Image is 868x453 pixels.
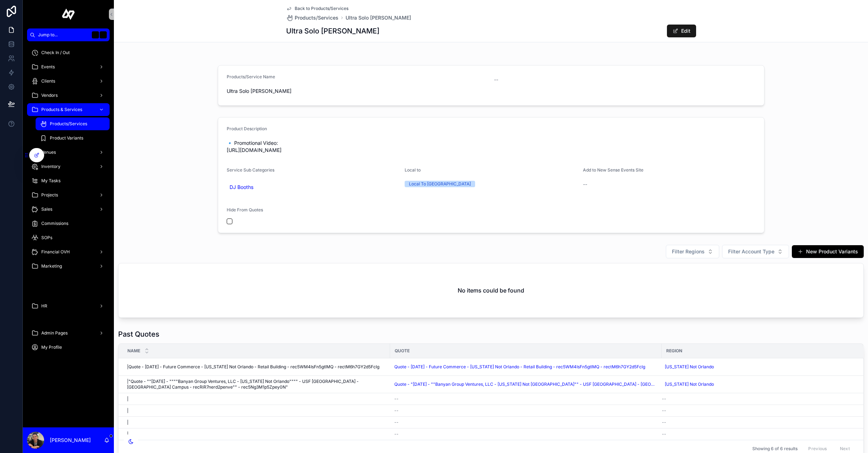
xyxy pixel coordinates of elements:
button: New Product Variants [792,245,864,258]
span: |Quote - [DATE] - Future Commerce - [US_STATE] Not Orlando - Retail Building - rec5WM4IsFn5gtlMQ ... [127,364,379,370]
h2: No items could be found [458,286,524,295]
a: Back to Products/Services [286,6,348,11]
span: | [127,408,128,414]
span: Product Description [227,126,267,131]
span: Showing 6 of 6 results [752,446,798,452]
span: Products/Services [295,14,338,21]
a: Check In / Out [27,46,110,59]
a: -- [662,396,854,402]
a: -- [394,431,657,437]
span: Name [127,348,140,354]
a: My Tasks [27,174,110,187]
a: -- [662,431,854,437]
a: -- [394,408,657,414]
span: Products/Services [50,121,87,127]
a: [US_STATE] Not Orlando [662,380,717,389]
span: Check In / Out [41,50,70,56]
a: [US_STATE] Not Orlando [662,363,717,371]
span: Jump to... [38,32,89,38]
span: -- [394,431,399,437]
a: Sales [27,203,110,216]
a: Financial OVH [27,246,110,258]
a: Quote - [DATE] - Future Commerce - [US_STATE] Not Orlando - Retail Building - rec5WM4IsFn5gtlMQ -... [394,364,657,370]
h1: Ultra Solo [PERSON_NAME] [286,26,379,36]
a: Projects [27,189,110,201]
a: Quote - "[DATE] - ""Banyan Group Ventures, LLC - [US_STATE] Not [GEOGRAPHIC_DATA]"" - USF [GEOGRA... [394,381,657,387]
span: Marketing [41,263,62,269]
span: Events [41,64,55,70]
span: -- [394,408,399,414]
span: Sales [41,206,52,212]
span: -- [662,431,666,437]
span: Inventory [41,164,61,169]
a: Admin Pages [27,327,110,339]
a: | [127,420,386,425]
a: | [127,408,386,414]
a: DJ Booths [227,182,256,192]
p: [PERSON_NAME] [50,437,91,444]
span: -- [662,408,666,414]
button: Jump to...K [27,28,110,41]
span: Ultra Solo [PERSON_NAME] [227,88,488,95]
a: SOPs [27,231,110,244]
span: My Tasks [41,178,61,184]
a: Quote - [DATE] - Future Commerce - [US_STATE] Not Orlando - Retail Building - rec5WM4IsFn5gtlMQ -... [394,364,645,370]
a: Events [27,60,110,73]
span: Local to [405,167,421,173]
a: -- [662,408,854,414]
span: Commissions [41,221,68,226]
span: DJ Booths [230,184,253,191]
span: Product Variants [50,135,83,141]
a: Products/Services [36,117,110,130]
span: Financial OVH [41,249,70,255]
a: | [127,431,386,437]
span: [US_STATE] Not Orlando [665,364,714,370]
span: Products/Service Name [227,74,275,79]
span: | [127,431,128,437]
span: Hide From Quotes [227,207,263,212]
a: Commissions [27,217,110,230]
span: Clients [41,78,55,84]
button: Select Button [722,245,789,258]
span: Admin Pages [41,330,68,336]
button: Select Button [666,245,719,258]
a: Product Variants [36,132,110,144]
span: -- [662,420,666,425]
button: Edit [667,25,696,37]
span: | [127,420,128,425]
span: K [100,32,106,38]
span: [US_STATE] Not Orlando [665,381,714,387]
a: -- [394,420,657,425]
a: |"Quote - ""[DATE] - """"Banyan Group Ventures, LLC - [US_STATE] Not Orlando"""" - USF [GEOGRAPHI... [127,379,386,390]
a: |Quote - [DATE] - Future Commerce - [US_STATE] Not Orlando - Retail Building - rec5WM4IsFn5gtlMQ ... [127,364,386,370]
span: Projects [41,192,58,198]
span: Venues [41,149,56,155]
span: Service Sub Categories [227,167,274,173]
a: HR [27,300,110,312]
div: Local To [GEOGRAPHIC_DATA] [409,181,471,187]
span: -- [662,396,666,402]
a: [US_STATE] Not Orlando [662,361,854,373]
span: 🔹 Promotional Video: [URL][DOMAIN_NAME] [227,139,756,154]
a: -- [394,396,657,402]
a: Inventory [27,160,110,173]
span: Region [666,348,682,354]
a: -- [662,420,854,425]
a: Marketing [27,260,110,273]
a: | [127,396,386,402]
span: Add to New Sense Events Site [583,167,643,173]
a: [US_STATE] Not Orlando [662,379,854,390]
a: Venues [27,146,110,159]
span: HR [41,303,47,309]
span: -- [394,396,399,402]
a: Products/Services [286,14,338,21]
img: App logo [62,9,75,20]
h1: Past Quotes [118,329,159,339]
a: Ultra Solo [PERSON_NAME] [346,14,411,21]
span: Quote [395,348,410,354]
